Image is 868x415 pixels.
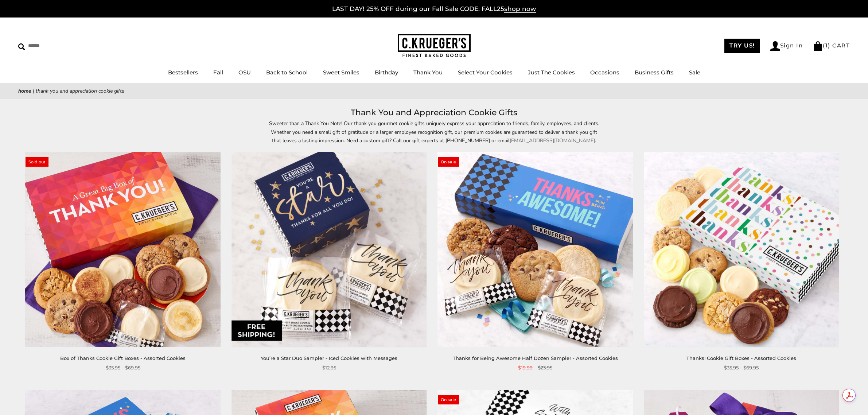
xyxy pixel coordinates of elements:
input: Search [18,40,105,51]
span: 1 [825,42,828,49]
a: Fall [213,69,223,76]
a: Select Your Cookies [458,69,513,76]
a: OSU [238,69,251,76]
a: Home [18,88,31,94]
nav: breadcrumbs [18,87,850,95]
img: You’re a Star Duo Sampler - Iced Cookies with Messages [231,152,427,347]
span: Thank You and Appreciation Cookie Gifts [36,88,124,94]
a: Box of Thanks Cookie Gift Boxes - Assorted Cookies [60,355,186,361]
a: Just The Cookies [528,69,575,76]
a: Occasions [590,69,619,76]
a: Thanks for Being Awesome Half Dozen Sampler - Assorted Cookies [438,152,633,347]
a: Bestsellers [168,69,198,76]
span: Sold out [26,157,48,167]
img: Bag [813,41,823,51]
a: Birthday [375,69,398,76]
a: TRY US! [724,39,760,53]
a: Thank You [413,69,443,76]
span: | [33,88,34,94]
span: On sale [438,395,459,404]
span: shop now [504,5,536,13]
span: $12.95 [322,364,336,372]
img: Thanks! Cookie Gift Boxes - Assorted Cookies [644,152,839,347]
a: LAST DAY! 25% OFF during our Fall Sale CODE: FALL25shop now [332,5,536,13]
span: $19.99 [518,364,533,372]
h1: Thank You and Appreciation Cookie Gifts [29,106,839,119]
a: (1) CART [813,42,850,49]
a: Thanks for Being Awesome Half Dozen Sampler - Assorted Cookies [453,355,618,361]
span: $35.95 - $69.95 [106,364,140,372]
a: [EMAIL_ADDRESS][DOMAIN_NAME] [510,137,595,144]
img: Box of Thanks Cookie Gift Boxes - Assorted Cookies [26,152,221,347]
a: Back to School [266,69,308,76]
img: Search [18,43,25,50]
a: Thanks! Cookie Gift Boxes - Assorted Cookies [686,355,796,361]
p: Sweeter than a Thank You Note! Our thank you gourmet cookie gifts uniquely express your appreciat... [266,119,602,144]
a: Sale [689,69,700,76]
img: Thanks for Being Awesome Half Dozen Sampler - Assorted Cookies [437,152,632,347]
span: On sale [438,157,459,167]
img: C.KRUEGER'S [398,34,471,58]
a: You’re a Star Duo Sampler - Iced Cookies with Messages [261,355,397,361]
a: Business Gifts [635,69,674,76]
span: $23.95 [538,364,552,372]
a: Sign In [770,41,803,51]
a: Sweet Smiles [323,69,359,76]
img: Account [770,41,780,51]
span: $35.95 - $69.95 [724,364,759,372]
